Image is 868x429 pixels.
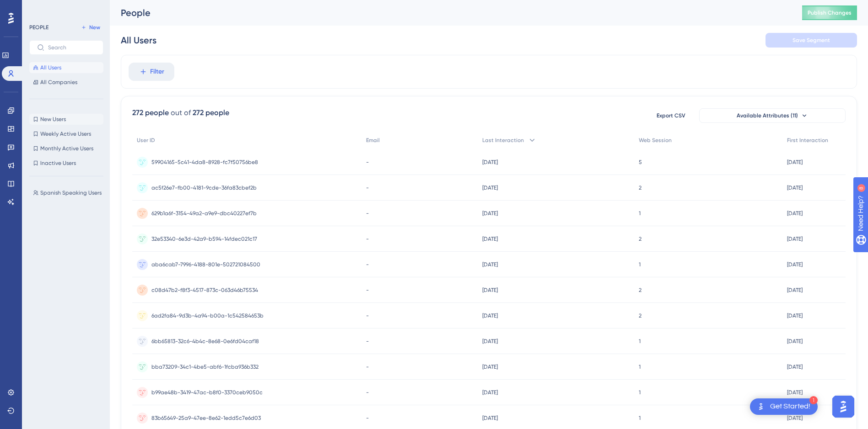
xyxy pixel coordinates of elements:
[151,389,263,396] span: b99ae48b-3419-47ac-b8f0-3370ceb9050c
[151,159,258,166] span: 59904165-5c41-4da8-8928-fc7f50756be8
[639,338,641,345] span: 1
[482,389,498,396] time: [DATE]
[171,107,191,118] div: out of
[366,235,369,243] span: -
[48,44,96,51] input: Search
[29,77,103,88] button: All Companies
[802,5,857,20] button: Publish Changes
[639,137,672,144] span: Web Session
[766,33,857,48] button: Save Segment
[40,130,91,138] span: Weekly Active Users
[639,210,641,217] span: 1
[29,143,103,154] button: Monthly Active Users
[787,287,803,293] time: [DATE]
[482,210,498,217] time: [DATE]
[193,107,229,118] div: 272 people
[366,137,380,144] span: Email
[787,185,803,191] time: [DATE]
[787,236,803,242] time: [DATE]
[151,363,259,371] span: bba73209-34c1-4be5-abf6-1fcba936b332
[366,414,369,422] span: -
[639,184,642,191] span: 2
[151,235,257,243] span: 32e53340-6e3d-42a9-b594-14fdec021c17
[787,210,803,217] time: [DATE]
[482,137,524,144] span: Last Interaction
[793,37,830,44] span: Save Segment
[482,236,498,242] time: [DATE]
[482,261,498,268] time: [DATE]
[21,2,57,13] span: Need Help?
[809,396,818,404] div: 1
[750,398,818,415] div: Open Get Started! checklist, remaining modules: 1
[639,286,642,294] span: 2
[657,112,685,119] span: Export CSV
[639,261,641,268] span: 1
[121,34,156,47] div: All Users
[151,312,264,319] span: 6ad2fa84-9d3b-4a94-b00a-1c542584653b
[737,112,798,119] span: Available Attributes (11)
[639,235,642,243] span: 2
[78,22,103,33] button: New
[40,116,66,123] span: New Users
[787,415,803,421] time: [DATE]
[129,63,174,81] button: Filter
[40,64,61,71] span: All Users
[366,363,369,371] span: -
[151,210,257,217] span: 629b1a6f-3154-49a2-a9e9-dbc40227ef7b
[29,62,103,73] button: All Users
[366,389,369,396] span: -
[639,363,641,371] span: 1
[755,401,766,412] img: launcher-image-alternative-text
[151,338,259,345] span: 6bb65813-32c6-4b4c-8e68-0e6fd04caf18
[482,415,498,421] time: [DATE]
[787,389,803,396] time: [DATE]
[648,108,694,123] button: Export CSV
[787,137,828,144] span: First Interaction
[29,128,103,139] button: Weekly Active Users
[40,145,93,152] span: Monthly Active Users
[151,184,257,191] span: ac5f26e7-fb00-4181-9cde-36fa83cbef2b
[29,114,103,125] button: New Users
[787,312,803,319] time: [DATE]
[151,261,260,268] span: aba6cab7-7996-4188-801e-502721084500
[366,184,369,191] span: -
[29,24,49,31] div: PEOPLE
[40,189,102,196] span: Spanish Speaking Users
[699,108,846,123] button: Available Attributes (11)
[787,159,803,165] time: [DATE]
[770,402,810,412] div: Get Started!
[482,338,498,344] time: [DATE]
[639,414,641,422] span: 1
[482,364,498,370] time: [DATE]
[787,261,803,268] time: [DATE]
[29,158,103,169] button: Inactive Users
[150,66,164,77] span: Filter
[151,286,258,294] span: c08d47b2-f8f3-4517-873c-063d46b75534
[482,185,498,191] time: [DATE]
[40,79,77,86] span: All Companies
[121,6,779,19] div: People
[151,414,261,422] span: 83b65649-25a9-47ee-8e62-1edd5c7e6d03
[787,338,803,344] time: [DATE]
[63,5,65,12] div: 8
[639,389,641,396] span: 1
[830,393,857,420] iframe: UserGuiding AI Assistant Launcher
[366,261,369,268] span: -
[787,364,803,370] time: [DATE]
[639,312,642,319] span: 2
[639,159,642,166] span: 5
[366,338,369,345] span: -
[132,107,169,118] div: 272 people
[40,159,76,167] span: Inactive Users
[482,159,498,165] time: [DATE]
[366,159,369,166] span: -
[482,312,498,319] time: [DATE]
[482,287,498,293] time: [DATE]
[29,187,109,198] button: Spanish Speaking Users
[366,312,369,319] span: -
[137,137,155,144] span: User ID
[366,210,369,217] span: -
[366,286,369,294] span: -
